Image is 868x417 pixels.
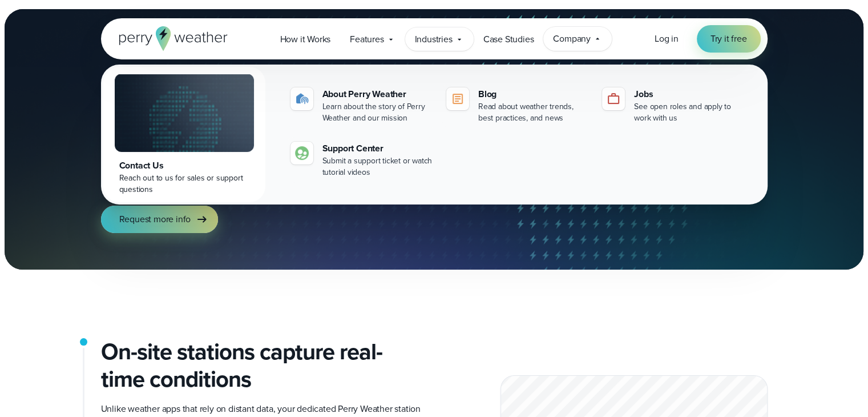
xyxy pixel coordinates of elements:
[119,212,191,226] span: Request more info
[415,33,453,46] span: Industries
[295,146,309,160] img: contact-icon.svg
[119,159,249,173] div: Contact Us
[553,32,591,46] span: Company
[655,32,679,45] span: Log in
[286,137,437,183] a: Support Center Submit a support ticket or watch tutorial videos
[101,338,425,393] h2: On-site stations capture real-time conditions
[697,25,761,53] a: Try it free
[322,87,433,101] div: About Perry Weather
[101,206,219,233] a: Request more info
[119,173,249,195] div: Reach out to us for sales or support questions
[322,101,433,124] div: Learn about the story of Perry Weather and our mission
[478,87,588,101] div: Blog
[634,87,744,101] div: Jobs
[442,83,593,129] a: Blog Read about weather trends, best practices, and news
[451,92,465,106] img: blog-icon.svg
[655,32,679,46] a: Log in
[483,33,534,46] span: Case Studies
[103,67,265,202] a: Contact Us Reach out to us for sales or support questions
[710,32,747,46] span: Try it free
[286,83,437,129] a: About Perry Weather Learn about the story of Perry Weather and our mission
[101,151,558,197] p: On-site weather monitoring, automated alerts, and expert guidance— .
[607,92,620,106] img: jobs-icon-1.svg
[634,101,744,124] div: See open roles and apply to work with us
[295,92,309,106] img: about-icon.svg
[474,27,544,51] a: Case Studies
[280,33,331,46] span: How it Works
[322,155,433,178] div: Submit a support ticket or watch tutorial videos
[597,83,749,129] a: Jobs See open roles and apply to work with us
[271,27,341,51] a: How it Works
[322,142,433,155] div: Support Center
[478,101,588,124] div: Read about weather trends, best practices, and news
[350,33,383,46] span: Features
